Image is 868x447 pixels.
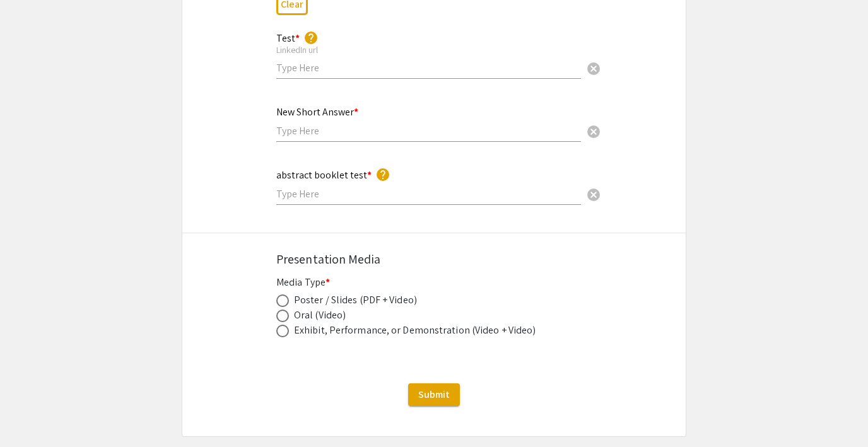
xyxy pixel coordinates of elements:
span: cancel [586,61,601,76]
input: Type Here [276,61,581,74]
div: Exhibit, Performance, or Demonstration (Video + Video) [294,323,536,338]
mat-icon: help [375,167,390,182]
span: cancel [586,187,601,202]
button: Clear [581,55,606,81]
button: Clear [581,181,606,206]
input: Type Here [276,124,581,137]
mat-icon: help [303,30,319,45]
div: LinkedIn url [276,44,581,55]
mat-label: New Short Answer [276,105,358,119]
div: Presentation Media [276,250,592,269]
button: Clear [581,118,606,143]
div: Oral (Video) [294,308,346,323]
iframe: Chat [9,390,54,438]
mat-label: Test [276,32,300,45]
mat-label: Media Type [276,276,330,289]
button: Submit [408,383,460,406]
input: Type Here [276,187,581,200]
span: cancel [586,124,601,139]
div: Poster / Slides (PDF + Video) [294,293,417,308]
span: Submit [418,388,450,401]
mat-label: abstract booklet test [276,168,372,182]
